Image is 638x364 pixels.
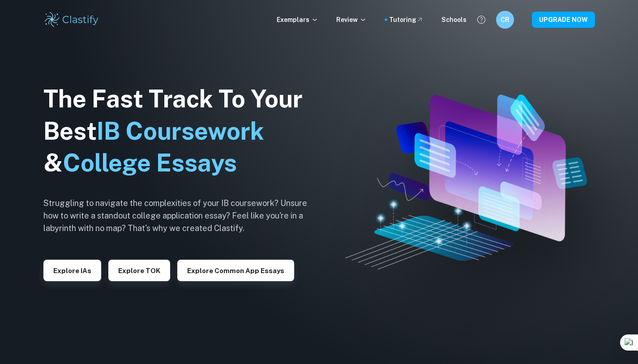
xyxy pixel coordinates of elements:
[496,11,514,29] button: CR
[43,197,321,235] h6: Struggling to navigate the complexities of your IB coursework? Unsure how to write a standout col...
[43,266,101,274] a: Explore IAs
[500,15,510,25] h6: CR
[63,149,237,177] span: College Essays
[345,94,587,269] img: Clastify hero
[336,15,367,25] p: Review
[474,12,489,27] button: Help and Feedback
[277,15,318,25] p: Exemplars
[177,266,294,274] a: Explore Common App essays
[441,15,467,25] a: Schools
[532,12,595,28] button: UPGRADE NOW
[177,260,294,281] button: Explore Common App essays
[43,83,321,180] h1: The Fast Track To Your Best &
[108,266,170,274] a: Explore TOK
[108,260,170,281] button: Explore TOK
[43,11,100,29] img: Clastify logo
[97,117,264,145] span: IB Coursework
[389,15,424,25] a: Tutoring
[43,260,101,281] button: Explore IAs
